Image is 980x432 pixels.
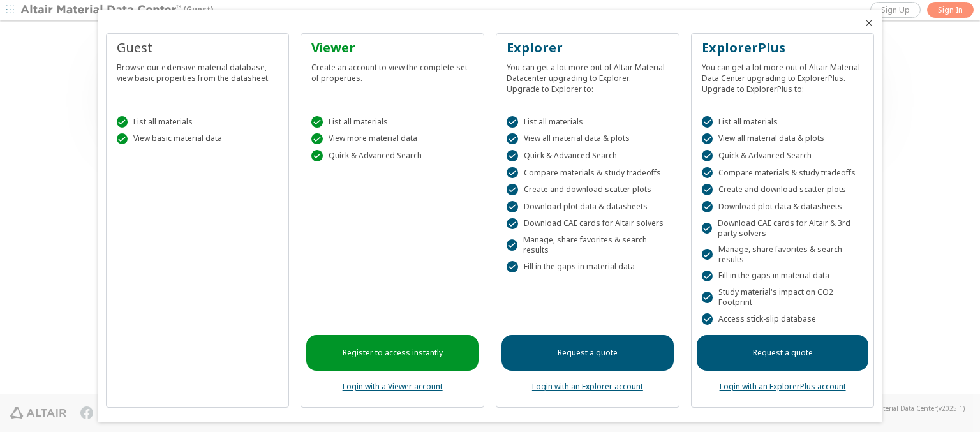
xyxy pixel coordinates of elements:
[311,116,473,128] div: List all materials
[117,116,279,128] div: List all materials
[507,150,518,161] div: 
[702,244,864,265] div: Manage, share favorites & search results
[702,116,864,128] div: List all materials
[507,235,669,255] div: Manage, share favorites & search results
[507,133,669,145] div: View all material data & plots
[507,184,669,195] div: Create and download scatter plots
[702,133,713,145] div: 
[507,133,518,145] div: 
[311,150,473,161] div: Quick & Advanced Search
[702,249,713,260] div: 
[507,261,669,272] div: Fill in the gaps in material data
[507,218,518,230] div: 
[311,57,473,84] div: Create an account to view the complete set of properties.
[311,116,323,128] div: 
[507,201,669,212] div: Download plot data & datasheets
[311,150,323,161] div: 
[702,271,864,282] div: Fill in the gaps in material data
[117,57,279,84] div: Browse our extensive material database, view basic properties from the datasheet.
[117,39,279,57] div: Guest
[507,116,669,128] div: List all materials
[117,116,128,128] div: 
[507,201,518,212] div: 
[117,133,279,145] div: View basic material data
[532,381,643,392] a: Login with an Explorer account
[702,313,864,325] div: Access stick-slip database
[507,39,669,57] div: Explorer
[311,133,473,145] div: View more material data
[507,184,518,195] div: 
[702,133,864,145] div: View all material data & plots
[702,184,864,195] div: Create and download scatter plots
[702,167,713,179] div: 
[117,133,128,145] div: 
[507,239,517,251] div: 
[311,133,323,145] div: 
[702,287,864,308] div: Study material's impact on CO2 Footprint
[702,292,713,303] div: 
[507,57,669,94] div: You can get a lot more out of Altair Material Datacenter upgrading to Explorer. Upgrade to Explor...
[306,335,479,371] a: Register to access instantly
[507,150,669,161] div: Quick & Advanced Search
[702,167,864,179] div: Compare materials & study tradeoffs
[702,184,713,195] div: 
[720,381,846,392] a: Login with an ExplorerPlus account
[702,116,713,128] div: 
[343,381,443,392] a: Login with a Viewer account
[702,150,864,161] div: Quick & Advanced Search
[507,167,518,179] div: 
[702,201,864,212] div: Download plot data & datasheets
[501,335,674,371] a: Request a quote
[702,271,713,282] div: 
[702,201,713,212] div: 
[702,223,712,234] div: 
[311,39,473,57] div: Viewer
[702,218,864,239] div: Download CAE cards for Altair & 3rd party solvers
[864,18,874,28] button: Close
[702,39,864,57] div: ExplorerPlus
[702,57,864,94] div: You can get a lot more out of Altair Material Data Center upgrading to ExplorerPlus. Upgrade to E...
[702,150,713,161] div: 
[697,335,869,371] a: Request a quote
[507,261,518,272] div: 
[507,116,518,128] div: 
[507,218,669,230] div: Download CAE cards for Altair solvers
[702,313,713,325] div: 
[507,167,669,179] div: Compare materials & study tradeoffs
